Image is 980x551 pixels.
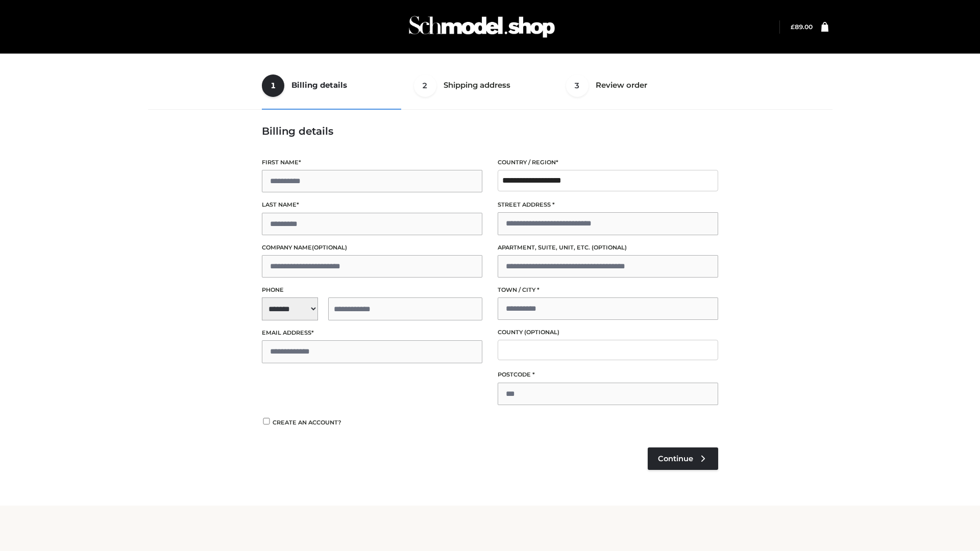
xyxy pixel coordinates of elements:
[498,200,718,210] label: Street address
[524,329,559,336] span: (optional)
[273,419,341,426] span: Create an account?
[498,158,718,167] label: Country / Region
[791,23,795,31] span: £
[592,244,627,251] span: (optional)
[498,328,718,337] label: County
[262,285,482,295] label: Phone
[498,370,718,380] label: Postcode
[791,23,813,31] a: £89.00
[262,125,718,137] h3: Billing details
[262,243,482,253] label: Company name
[262,418,271,424] input: Create an account?
[648,447,718,470] a: Continue
[312,244,347,251] span: (optional)
[262,158,482,167] label: First name
[262,200,482,210] label: Last name
[658,454,693,463] span: Continue
[498,285,718,295] label: Town / City
[405,7,558,47] img: Schmodel Admin 964
[791,23,813,31] bdi: 89.00
[262,328,482,338] label: Email address
[498,243,718,253] label: Apartment, suite, unit, etc.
